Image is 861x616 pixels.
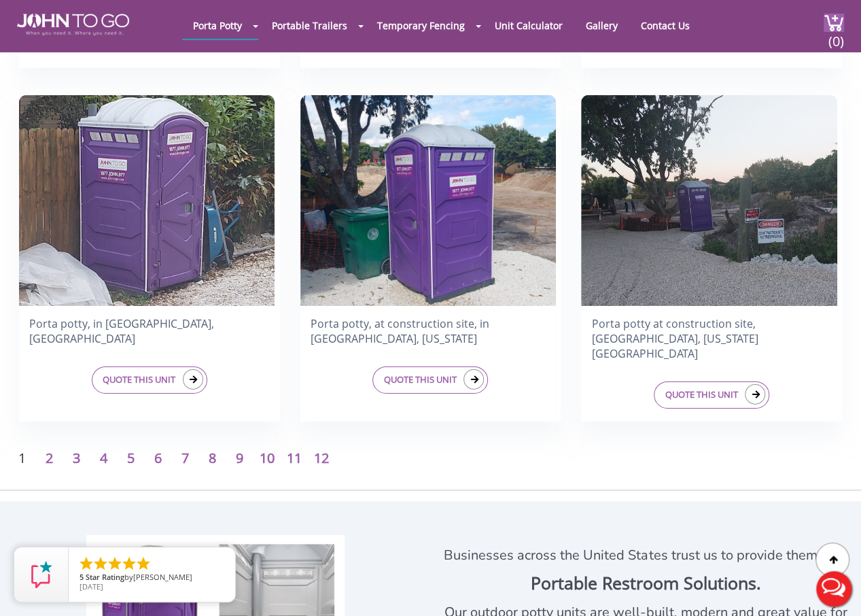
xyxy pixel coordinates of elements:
a: 9 [236,449,243,467]
span: Star Rating [86,572,124,582]
a: 3 [73,449,80,467]
a: 7 [181,449,189,467]
a: 2 [46,449,53,467]
a: Portable Trailers [261,12,357,39]
h4: Porta potty at construction site, [GEOGRAPHIC_DATA], [US_STATE][GEOGRAPHIC_DATA] [581,313,842,364]
a: Gallery [575,12,627,39]
h2: Portable Restroom Solutions. [441,576,851,589]
a: 10 [260,449,275,467]
img: JOHN to go [17,14,129,35]
a: Unit Calculator [484,12,572,39]
img: Review Rating [28,561,55,588]
a: QUOTE THIS UNIT [372,366,488,394]
span: [PERSON_NAME] [133,572,192,582]
a: 12 [314,449,329,467]
li:  [135,555,152,572]
p: Businesses across the United States trust us to provide them with [441,549,851,562]
button: Live Chat [807,562,861,616]
li:  [78,555,94,572]
a: 8 [209,449,216,467]
li:  [121,555,137,572]
h4: Porta potty, in [GEOGRAPHIC_DATA], [GEOGRAPHIC_DATA] [19,313,280,349]
li:  [107,555,123,572]
span: by [80,573,224,583]
span: 5 [80,572,84,582]
a: 11 [287,449,302,467]
p: 1 [9,449,36,468]
a: 6 [154,449,162,467]
img: cart a [824,14,844,32]
a: 5 [127,449,135,467]
li:  [92,555,109,572]
a: 4 [100,449,107,467]
span: [DATE] [80,581,103,592]
a: Porta Potty [182,12,251,39]
span: (0) [828,21,844,50]
a: QUOTE THIS UNIT [654,381,769,409]
a: Temporary Fencing [366,12,474,39]
a: QUOTE THIS UNIT [92,366,207,394]
a: Contact Us [630,12,699,39]
h4: Porta potty, at construction site, in [GEOGRAPHIC_DATA], [US_STATE] [300,313,561,349]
